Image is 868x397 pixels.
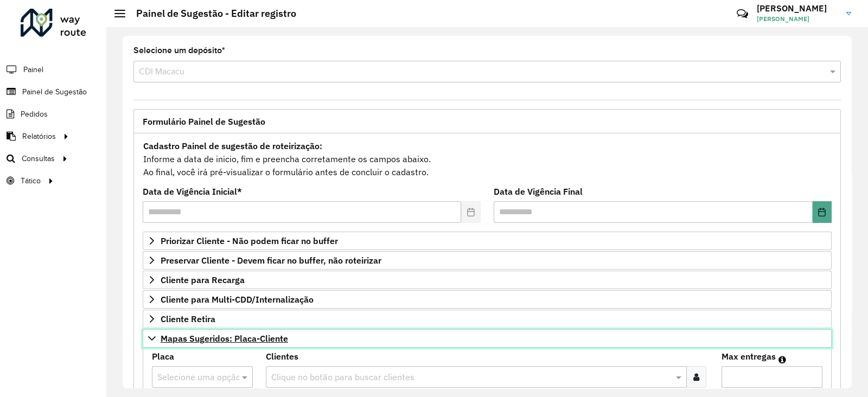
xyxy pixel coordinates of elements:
[125,8,296,20] h2: Painel de Sugestão - Editar registro
[722,350,776,363] label: Max entregas
[143,139,832,179] div: Informe a data de inicio, fim e preencha corretamente os campos abaixo. Ao final, você irá pré-vi...
[22,153,55,164] span: Consultas
[161,315,215,323] span: Cliente Retira
[143,117,265,126] span: Formulário Painel de Sugestão
[23,64,43,75] span: Painel
[266,350,298,363] label: Clientes
[143,140,322,151] strong: Cadastro Painel de sugestão de roteirização:
[161,334,288,343] span: Mapas Sugeridos: Placa-Cliente
[731,2,754,25] a: Contato Rápido
[143,251,832,270] a: Preservar Cliente - Devem ficar no buffer, não roteirizar
[22,86,87,98] span: Painel de Sugestão
[143,329,832,348] a: Mapas Sugeridos: Placa-Cliente
[161,256,381,265] span: Preservar Cliente - Devem ficar no buffer, não roteirizar
[21,108,48,120] span: Pedidos
[21,175,41,187] span: Tático
[757,14,838,24] span: [PERSON_NAME]
[22,131,56,142] span: Relatórios
[161,295,314,304] span: Cliente para Multi-CDD/Internalização
[143,290,832,309] a: Cliente para Multi-CDD/Internalização
[143,185,242,198] label: Data de Vigência Inicial
[133,44,225,57] label: Selecione um depósito
[778,355,786,364] em: Máximo de clientes que serão colocados na mesma rota com os clientes informados
[757,3,838,14] h3: [PERSON_NAME]
[143,271,832,289] a: Cliente para Recarga
[813,201,832,223] button: Choose Date
[143,232,832,250] a: Priorizar Cliente - Não podem ficar no buffer
[161,276,245,284] span: Cliente para Recarga
[143,310,832,328] a: Cliente Retira
[152,350,174,363] label: Placa
[161,236,338,245] span: Priorizar Cliente - Não podem ficar no buffer
[494,185,583,198] label: Data de Vigência Final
